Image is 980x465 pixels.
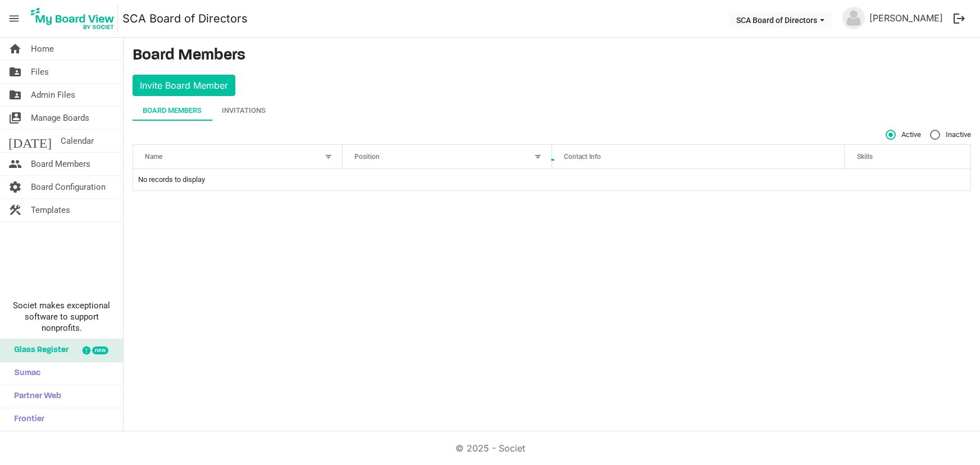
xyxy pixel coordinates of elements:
span: Home [31,38,54,60]
h3: Board Members [133,47,971,66]
span: Active [886,130,921,140]
span: Societ makes exceptional software to support nonprofits. [5,300,118,334]
span: Partner Web [8,385,61,408]
button: SCA Board of Directors dropdownbutton [729,12,832,28]
span: Templates [31,199,70,221]
span: construction [8,199,22,221]
span: Files [31,61,49,83]
span: Board Members [31,153,90,175]
span: Frontier [8,408,44,431]
img: My Board View Logo [28,4,118,33]
a: My Board View Logo [28,4,122,33]
span: folder_shared [8,84,22,106]
span: Sumac [8,362,40,385]
span: settings [8,176,22,198]
div: Board Members [143,105,202,116]
a: [PERSON_NAME] [865,7,947,29]
span: Glass Register [8,339,69,362]
img: no-profile-picture.svg [842,7,865,29]
span: Board Configuration [31,176,106,198]
span: Manage Boards [31,107,89,129]
div: tab-header [133,101,971,121]
span: menu [3,8,25,29]
span: people [8,153,22,175]
span: Calendar [61,130,94,152]
span: Inactive [930,130,971,140]
span: Admin Files [31,84,75,106]
div: new [92,347,108,354]
span: [DATE] [8,130,52,152]
span: home [8,38,22,60]
div: Invitations [222,105,266,116]
a: © 2025 - Societ [455,443,525,454]
a: SCA Board of Directors [122,7,248,30]
button: logout [947,7,971,30]
span: folder_shared [8,61,22,83]
button: Invite Board Member [133,75,235,96]
span: switch_account [8,107,22,129]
